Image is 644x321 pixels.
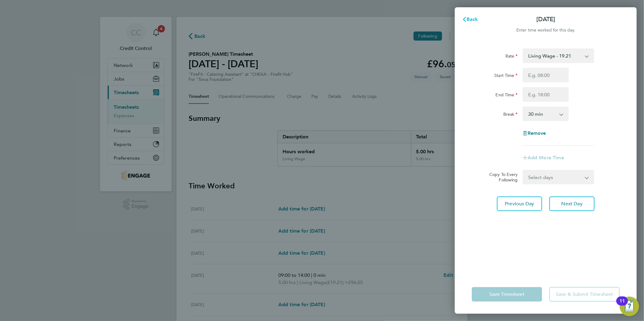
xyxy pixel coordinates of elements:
span: Previous Day [505,201,534,207]
button: Remove [523,131,546,136]
label: Copy To Every Following [485,172,518,183]
span: Remove [528,130,546,136]
label: Rate [505,53,518,61]
button: Open Resource Center, 11 new notifications [620,297,639,316]
span: Back [467,16,478,22]
label: Start Time [494,73,518,80]
p: [DATE] [536,15,555,24]
button: Next Day [549,197,595,211]
button: Back [456,13,484,25]
button: Previous Day [497,197,542,211]
label: End Time [496,92,518,99]
input: E.g. 08:00 [523,68,569,82]
span: Next Day [562,201,582,207]
div: Enter time worked for this day. [455,27,637,34]
input: E.g. 18:00 [523,87,569,102]
div: 11 [619,301,625,309]
label: Break [503,111,518,119]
